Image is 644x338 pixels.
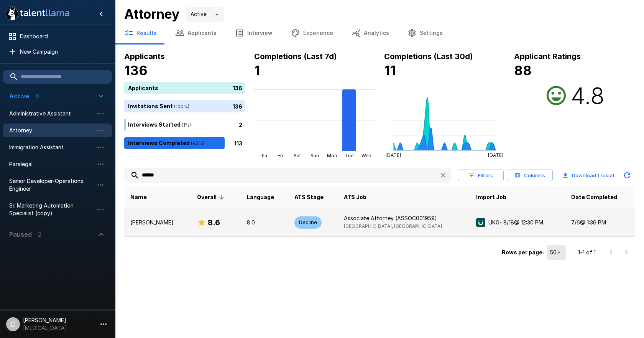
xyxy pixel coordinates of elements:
span: Language [247,193,274,202]
tspan: Sat [294,153,301,158]
b: Applicant Ratings [514,52,581,61]
p: UKG - 8/18 @ 12:30 PM [488,219,543,226]
h2: 4.8 [571,82,605,109]
tspan: Wed [361,153,371,158]
span: Decline [294,219,322,226]
img: UKG [476,218,485,227]
button: Settings [398,22,452,44]
p: [PERSON_NAME] [130,219,185,226]
td: 7/6 @ 1:36 PM [565,208,635,237]
p: 136 [233,84,242,92]
span: Date Completed [571,193,617,202]
p: 8.0 [247,219,282,226]
p: 1–1 of 1 [578,249,596,256]
b: 1 [597,172,600,178]
span: [GEOGRAPHIC_DATA], [GEOGRAPHIC_DATA] [344,223,442,229]
button: Updated Today - 3:36 PM [619,168,635,183]
button: Columns [507,170,553,181]
tspan: Mon [327,153,337,158]
tspan: Sun [310,153,319,158]
button: Applicants [166,22,226,44]
b: 11 [384,63,396,78]
b: 136 [124,63,148,78]
p: Associate Attorney (ASSOC001959) [344,214,464,222]
tspan: [DATE] [386,152,401,158]
div: Active [186,7,224,22]
span: Name [130,193,147,202]
tspan: Fri [278,153,283,158]
span: Overall [197,193,227,202]
span: ATS Stage [294,193,324,202]
button: Interview [226,22,282,44]
h6: 8.6 [208,216,220,229]
tspan: Tue [345,153,353,158]
button: Filters [458,170,504,181]
tspan: [DATE] [488,152,503,158]
button: Download 1 result [560,168,618,183]
b: Attorney [124,6,179,22]
b: 88 [514,63,532,78]
span: ATS Job [344,193,366,202]
b: Completions (Last 30d) [384,52,473,61]
tspan: Thu [258,153,267,158]
p: 2 [239,120,242,129]
span: Import Job [476,193,506,202]
button: Experience [282,22,342,44]
p: 136 [233,102,242,110]
div: 50 [547,245,566,260]
b: Completions (Last 7d) [254,52,337,61]
b: Applicants [124,52,165,61]
p: 113 [234,139,242,147]
button: Analytics [342,22,398,44]
b: 1 [254,63,260,78]
button: Results [115,22,166,44]
p: Rows per page: [502,249,544,256]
